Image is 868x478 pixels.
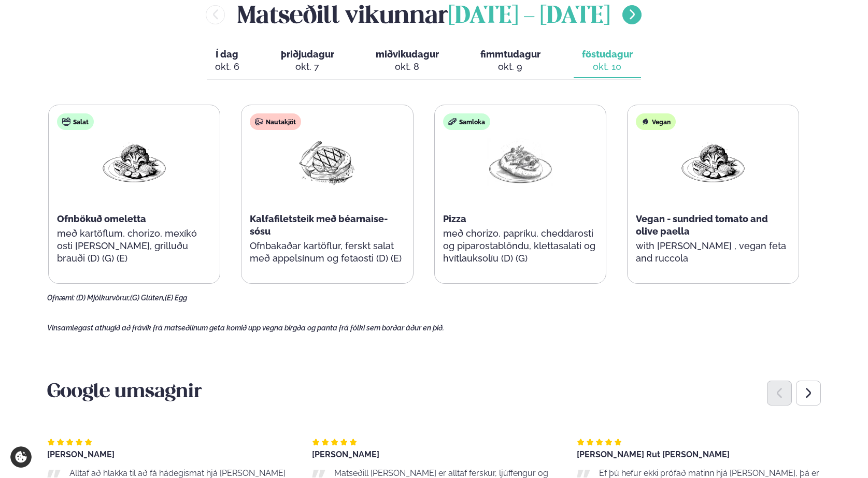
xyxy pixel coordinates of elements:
[796,381,821,405] div: Next slide
[130,294,165,302] span: (G) Glúten,
[76,294,130,302] span: (D) Mjólkurvörur,
[367,44,447,78] button: miðvikudagur okt. 8
[57,227,211,265] p: með kartöflum, chorizo, mexíkó osti [PERSON_NAME], grilluðu brauði (D) (G) (E)
[636,240,790,265] p: with [PERSON_NAME] , vegan feta and ruccola
[312,451,556,459] div: [PERSON_NAME]
[165,294,187,302] span: (E) Egg
[215,48,239,61] span: Í dag
[281,61,334,73] div: okt. 7
[273,44,343,78] button: þriðjudagur okt. 7
[636,213,768,237] span: Vegan - sundried tomato and olive paella
[448,5,610,28] span: [DATE] - [DATE]
[480,61,540,73] div: okt. 9
[582,49,633,60] span: föstudagur
[57,213,146,224] span: Ofnbökuð omeletta
[207,44,248,78] button: Í dag okt. 6
[472,44,549,78] button: fimmtudagur okt. 9
[47,324,444,332] span: Vinsamlegast athugið að frávik frá matseðlinum geta komið upp vegna birgða og panta frá fólki sem...
[487,138,553,187] img: Pizza-Bread.png
[250,240,404,265] p: Ofnbakaðar kartöflur, ferskt salat með appelsínum og fetaosti (D) (E)
[767,381,792,405] div: Previous slide
[215,61,239,73] div: okt. 6
[255,118,263,126] img: beef.svg
[582,61,633,73] div: okt. 10
[443,113,490,130] div: Samloka
[574,44,641,78] button: föstudagur okt. 10
[376,61,439,73] div: okt. 8
[443,227,597,265] p: með chorizo, papríku, cheddarosti og piparostablöndu, klettasalati og hvítlauksolíu (D) (G)
[250,213,388,237] span: Kalfafiletsteik með béarnaise-sósu
[62,118,70,126] img: salad.svg
[281,49,334,60] span: þriðjudagur
[448,118,457,126] img: sandwich-new-16px.svg
[443,213,466,224] span: Pizza
[376,49,439,60] span: miðvikudagur
[10,446,32,468] a: Cookie settings
[622,5,642,24] button: menu-btn-right
[47,451,291,459] div: [PERSON_NAME]
[480,49,540,60] span: fimmtudagur
[641,118,649,126] img: Vegan.svg
[101,138,167,186] img: Vegan.png
[577,451,821,459] div: [PERSON_NAME] Rut [PERSON_NAME]
[47,294,75,302] span: Ofnæmi:
[47,380,821,405] h3: Google umsagnir
[250,113,301,130] div: Nautakjöt
[680,138,746,186] img: Vegan.png
[294,138,360,186] img: Beef-Meat.png
[636,113,676,130] div: Vegan
[57,113,94,130] div: Salat
[206,5,225,24] button: menu-btn-left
